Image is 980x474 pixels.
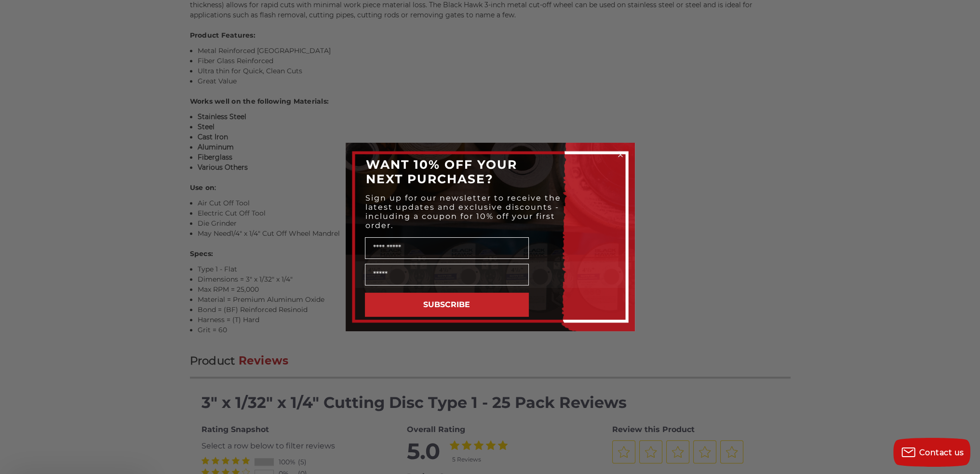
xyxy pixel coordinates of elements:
button: Close dialog [616,150,625,160]
span: WANT 10% OFF YOUR NEXT PURCHASE? [366,157,517,186]
span: Sign up for our newsletter to receive the latest updates and exclusive discounts - including a co... [365,193,561,230]
button: SUBSCRIBE [365,293,529,317]
button: Contact us [893,438,970,467]
input: Email [365,264,529,285]
span: Contact us [919,448,964,457]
